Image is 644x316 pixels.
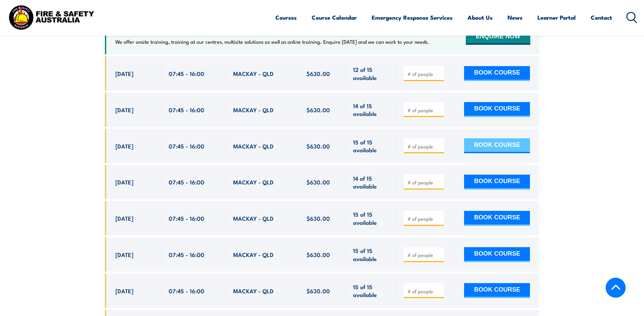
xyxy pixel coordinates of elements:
span: $630.00 [307,142,330,150]
span: $630.00 [307,251,330,258]
span: [DATE] [115,178,133,186]
span: [DATE] [115,106,133,114]
span: 07:45 - 16:00 [169,287,204,295]
button: BOOK COURSE [464,211,530,226]
span: $630.00 [307,70,330,77]
button: BOOK COURSE [464,175,530,190]
span: 14 of 15 available [353,102,389,118]
p: We offer onsite training, training at our centres, multisite solutions as well as online training... [115,38,429,45]
button: BOOK COURSE [464,283,530,298]
input: # of people [407,215,441,222]
button: BOOK COURSE [464,138,530,153]
span: 07:45 - 16:00 [169,251,204,258]
span: [DATE] [115,142,133,150]
span: MACKAY - QLD [233,106,274,114]
span: MACKAY - QLD [233,142,274,150]
span: MACKAY - QLD [233,287,274,295]
input: # of people [407,71,441,77]
span: 15 of 15 available [353,210,389,226]
h4: NEED TRAINING FOR LARGER GROUPS OR MULTIPLE LOCATIONS? [115,29,429,37]
span: MACKAY - QLD [233,70,274,77]
button: ENQUIRE NOW [466,30,530,45]
span: 07:45 - 16:00 [169,106,204,114]
span: MACKAY - QLD [233,178,274,186]
button: BOOK COURSE [464,247,530,262]
span: 07:45 - 16:00 [169,214,204,222]
input: # of people [407,179,441,186]
a: Contact [591,8,612,26]
span: 15 of 15 available [353,283,389,299]
button: BOOK COURSE [464,66,530,81]
a: Courses [275,8,297,26]
span: [DATE] [115,287,133,295]
input: # of people [407,143,441,150]
a: Course Calendar [312,8,357,26]
span: [DATE] [115,214,133,222]
button: BOOK COURSE [464,102,530,117]
span: 07:45 - 16:00 [169,142,204,150]
a: About Us [467,8,493,26]
span: $630.00 [307,178,330,186]
input: # of people [407,288,441,295]
span: 07:45 - 16:00 [169,178,204,186]
span: [DATE] [115,251,133,258]
span: [DATE] [115,70,133,77]
span: $630.00 [307,106,330,114]
span: MACKAY - QLD [233,214,274,222]
span: 07:45 - 16:00 [169,70,204,77]
input: # of people [407,107,441,114]
span: 15 of 15 available [353,138,389,154]
span: $630.00 [307,287,330,295]
a: Learner Portal [537,8,576,26]
span: $630.00 [307,214,330,222]
span: 14 of 15 available [353,174,389,190]
span: 15 of 15 available [353,246,389,262]
span: MACKAY - QLD [233,251,274,258]
input: # of people [407,252,441,258]
span: 12 of 15 available [353,65,389,81]
a: News [508,8,522,26]
a: Emergency Response Services [372,8,453,26]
